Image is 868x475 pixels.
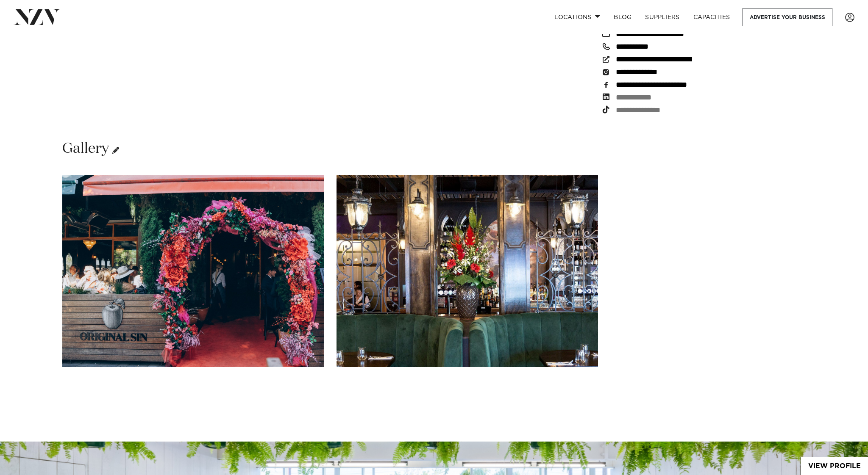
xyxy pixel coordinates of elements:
[62,139,119,158] h2: Gallery
[337,175,598,367] img: HIG1E1OOQdbzUh18QCaZl3kxb9AO2bKi6Ylbxfhs.jpg
[14,9,60,25] img: nzv-logo.png
[743,8,832,26] a: Advertise your business
[638,8,686,26] a: SUPPLIERS
[548,8,607,26] a: Locations
[62,175,324,367] img: 6AOIYMGIgH7NfbEHIxJ63hNlKsGuSgTdtAnHRYtp.jpg
[337,175,598,367] swiper-slide: 2 / 2
[607,8,638,26] a: BLOG
[687,8,737,26] a: Capacities
[801,457,868,475] a: View Profile
[62,175,324,367] swiper-slide: 1 / 2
